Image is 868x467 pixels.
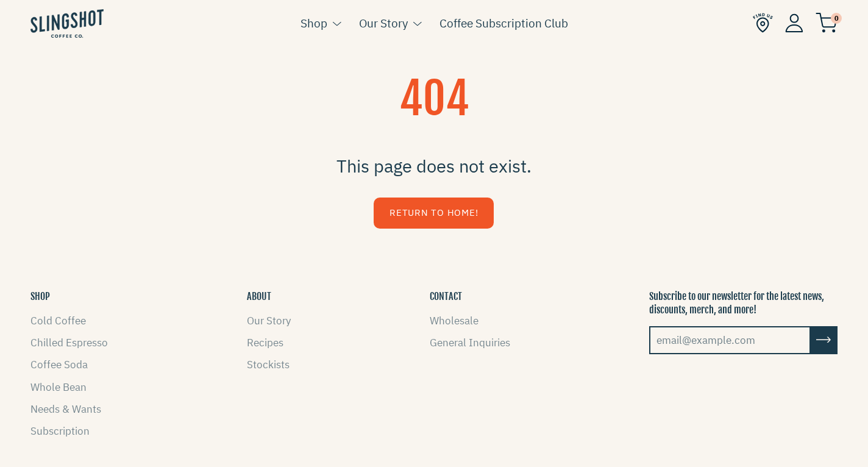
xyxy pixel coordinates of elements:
[430,336,510,349] a: General Inquiries
[30,358,88,371] a: Coffee Soda
[30,424,90,438] a: Subscription
[247,290,271,303] button: ABOUT
[816,13,838,33] img: cart
[359,14,408,32] a: Our Story
[30,336,108,349] a: Chilled Espresso
[831,13,842,24] span: 0
[816,16,838,30] a: 0
[247,336,283,349] a: Recipes
[301,14,327,32] a: Shop
[430,290,462,303] button: CONTACT
[30,314,86,327] a: Cold Coffee
[30,380,87,394] a: Whole Bean
[753,13,773,33] img: Find Us
[30,402,101,416] a: Needs & Wants
[374,198,494,229] a: Return to Home!
[247,314,291,327] a: Our Story
[649,290,838,317] p: Subscribe to our newsletter for the latest news, discounts, merch, and more!
[785,13,803,32] img: Account
[247,358,290,371] a: Stockists
[649,326,811,354] input: email@example.com
[430,314,478,327] a: Wholesale
[439,14,568,32] a: Coffee Subscription Club
[30,290,50,303] button: SHOP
